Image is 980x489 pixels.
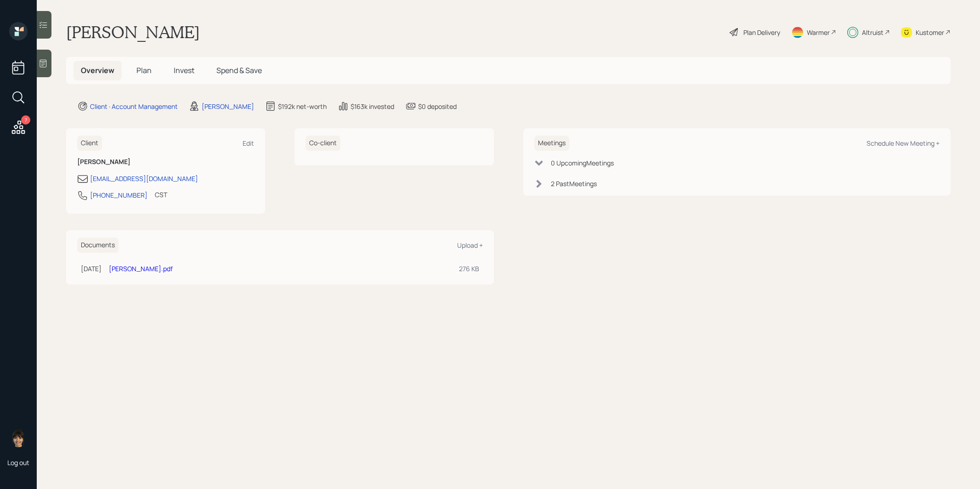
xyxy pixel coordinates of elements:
div: Altruist [862,28,884,37]
div: $192k net-worth [278,102,327,111]
h6: [PERSON_NAME] [77,158,254,166]
span: Plan [136,65,152,75]
div: Kustomer [916,28,944,37]
div: Edit [243,139,254,148]
h6: Documents [77,238,119,253]
div: 276 KB [459,264,479,273]
div: [DATE] [81,264,102,273]
div: Client · Account Management [90,102,178,111]
span: Invest [174,65,194,75]
div: [PHONE_NUMBER] [90,190,147,200]
span: Spend & Save [216,65,262,75]
h6: Meetings [534,136,569,151]
div: $0 deposited [418,102,457,111]
h1: [PERSON_NAME] [66,22,200,42]
div: Schedule New Meeting + [867,139,940,148]
div: Plan Delivery [743,28,780,37]
div: $163k invested [351,102,394,111]
div: [EMAIL_ADDRESS][DOMAIN_NAME] [90,174,198,183]
div: 7 [21,115,30,125]
div: 2 Past Meeting s [551,179,597,188]
span: Overview [81,65,114,75]
div: [PERSON_NAME] [202,102,254,111]
h6: Client [77,136,102,151]
div: Upload + [457,241,483,250]
div: Log out [7,458,29,467]
div: 0 Upcoming Meeting s [551,158,614,168]
h6: Co-client [306,136,340,151]
div: Warmer [807,28,830,37]
div: CST [155,190,167,199]
a: [PERSON_NAME].pdf [109,264,173,273]
img: treva-nostdahl-headshot.png [9,429,28,447]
